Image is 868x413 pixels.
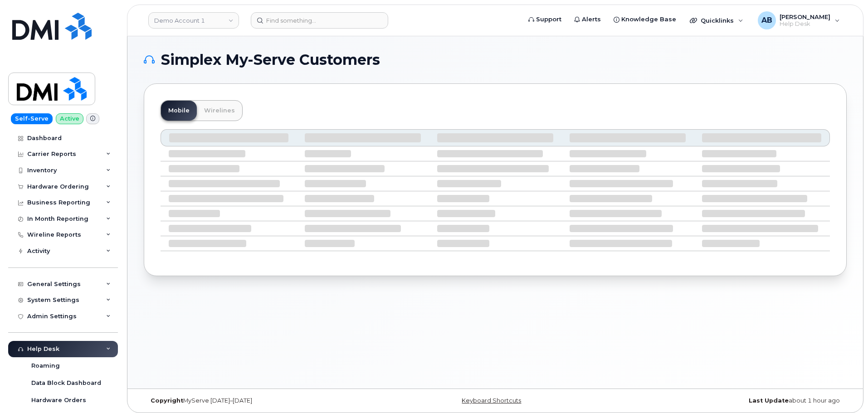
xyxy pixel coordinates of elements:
[151,397,183,404] strong: Copyright
[749,397,789,404] strong: Last Update
[197,101,242,121] a: Wirelines
[612,397,847,404] div: about 1 hour ago
[462,397,521,404] a: Keyboard Shortcuts
[161,53,380,67] span: Simplex My-Serve Customers
[161,101,197,121] a: Mobile
[144,397,378,404] div: MyServe [DATE]–[DATE]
